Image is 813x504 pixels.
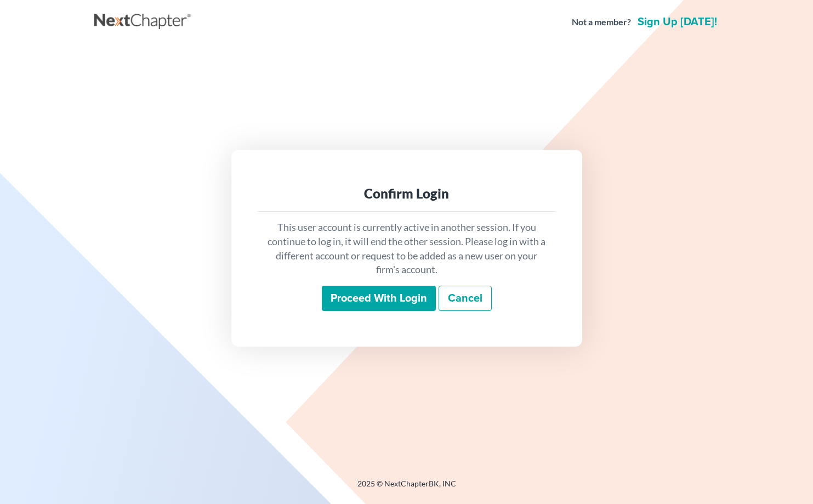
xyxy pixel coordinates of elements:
p: This user account is currently active in another session. If you continue to log in, it will end ... [266,220,547,277]
div: Confirm Login [266,185,547,202]
input: Proceed with login [322,286,436,311]
strong: Not a member? [572,16,631,29]
a: Cancel [439,286,492,311]
a: Sign up [DATE]! [635,16,719,27]
div: 2025 © NextChapterBK, INC [94,478,719,498]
